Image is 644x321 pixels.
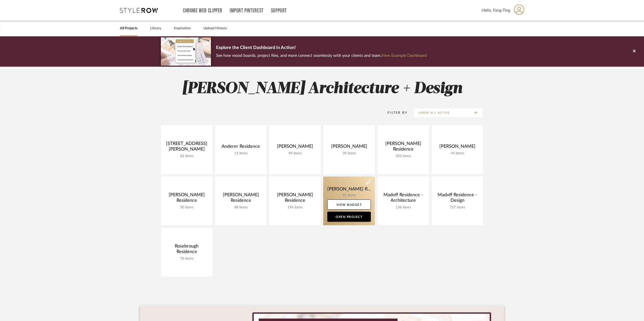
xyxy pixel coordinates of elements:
a: Chrome Web Clipper [183,9,222,13]
a: Inspiration [174,25,191,32]
a: Support [271,9,287,13]
h2: [PERSON_NAME] Architecture + Design [140,79,504,98]
div: [PERSON_NAME] [436,144,479,151]
a: All Projects [120,25,138,32]
div: Madoff Residence - Architecture [381,192,425,205]
a: Library [150,25,161,32]
div: 13 items [219,151,263,156]
div: 49 items [273,151,317,156]
div: 136 items [381,205,425,210]
a: Upload History [203,25,227,32]
div: [PERSON_NAME] Residence [219,192,263,205]
div: 727 items [436,205,479,210]
a: View Budget [327,200,371,210]
div: 50 items [165,205,208,210]
p: See how mood boards, project files, and more connect seamlessly with your clients and team. [216,52,427,59]
div: Madoff Residence - Design [436,192,479,205]
img: d5d033c5-7b12-40c2-a960-1ecee1989c38.png [161,37,211,65]
div: Anderer Residence [219,144,263,151]
div: 196 items [273,205,317,210]
div: [PERSON_NAME] Residence [381,141,425,154]
div: [PERSON_NAME] Residence [273,192,317,205]
div: [PERSON_NAME] Residence [165,192,208,205]
div: 88 items [219,205,263,210]
div: [PERSON_NAME] [273,144,317,151]
p: Explore the Client Dashboard in Action! [216,44,427,52]
div: [STREET_ADDRESS][PERSON_NAME] [165,141,208,154]
div: 323 items [381,154,425,158]
div: 62 items [165,154,208,158]
div: Filter By [381,110,407,115]
div: 70 items [165,257,208,261]
div: Rosebrough Residence [165,243,208,257]
div: 44 items [436,151,479,156]
div: [PERSON_NAME] [327,144,371,151]
a: Open Project [327,212,371,222]
div: 39 items [327,151,371,156]
a: View Example Dashboard [381,54,427,58]
span: Hello, Fang-Ting [482,7,510,13]
a: Import Pinterest [230,9,264,13]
